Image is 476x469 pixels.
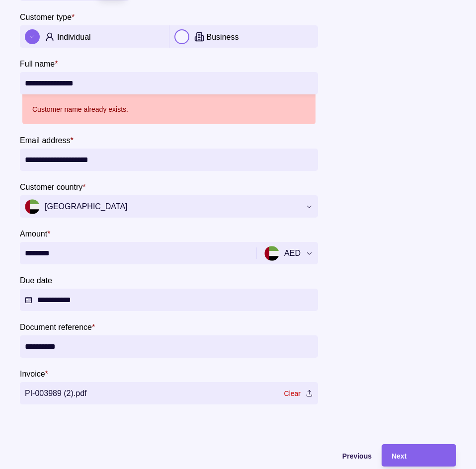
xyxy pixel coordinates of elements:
[20,181,86,193] label: Customer country
[25,72,313,94] input: Full name
[20,136,70,145] p: Email address
[382,444,456,467] button: Next
[20,444,372,467] button: Previous
[20,228,50,239] label: Amount
[25,149,313,171] input: Email address
[57,33,91,41] p: Individual
[20,60,55,68] p: Full name
[20,134,74,146] label: Email address
[20,382,318,404] label: PI-003989 (2).pdf
[20,323,92,331] p: Document reference
[20,274,52,286] label: Due date
[20,58,58,70] label: Full name
[20,230,47,238] p: Amount
[25,335,313,358] input: Document reference
[20,11,75,23] label: Customer type
[207,33,239,41] p: Business
[392,452,406,460] span: Next
[20,13,72,21] p: Customer type
[342,452,372,460] span: Previous
[20,370,45,378] p: Invoice
[20,276,52,285] p: Due date
[20,321,95,333] label: Document reference
[20,289,318,311] button: Due date
[20,368,48,380] label: Invoice
[25,242,249,264] input: amount
[284,388,301,399] a: Clear
[32,104,128,115] p: Customer name already exists.
[20,183,82,191] p: Customer country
